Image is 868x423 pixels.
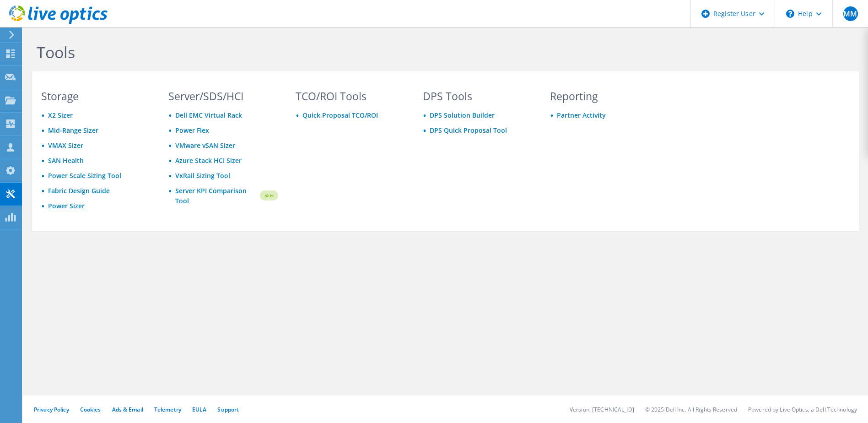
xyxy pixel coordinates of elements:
h3: Server/SDS/HCI [168,91,278,101]
a: VMware vSAN Sizer [175,141,235,150]
a: Ads & Email [112,406,143,413]
a: Cookies [80,406,101,413]
a: Dell EMC Virtual Rack [175,111,242,119]
a: DPS Quick Proposal Tool [430,126,507,135]
a: Privacy Policy [34,406,69,413]
li: Powered by Live Optics, a Dell Technology [748,406,857,413]
svg: \n [786,10,794,18]
span: MM [843,6,858,21]
a: Fabric Design Guide [48,186,110,195]
a: SAN Health [48,156,84,165]
a: Mid-Range Sizer [48,126,98,135]
h3: Reporting [550,91,660,101]
a: Server KPI Comparison Tool [175,186,259,206]
li: Version: [TECHNICAL_ID] [570,406,634,413]
a: DPS Solution Builder [430,111,495,119]
a: Power Flex [175,126,209,135]
a: Quick Proposal TCO/ROI [302,111,378,119]
a: VxRail Sizing Tool [175,171,230,180]
a: Power Sizer [48,201,85,210]
a: Telemetry [154,406,181,413]
a: EULA [192,406,206,413]
a: Support [217,406,239,413]
h3: DPS Tools [423,91,533,101]
li: © 2025 Dell Inc. All Rights Reserved [645,406,737,413]
a: Partner Activity [557,111,606,119]
h1: Tools [37,43,654,62]
a: X2 Sizer [48,111,73,119]
img: new-badge.svg [259,185,278,206]
a: Azure Stack HCI Sizer [175,156,242,165]
a: Power Scale Sizing Tool [48,171,121,180]
h3: TCO/ROI Tools [296,91,405,101]
h3: Storage [41,91,151,101]
a: VMAX Sizer [48,141,83,150]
